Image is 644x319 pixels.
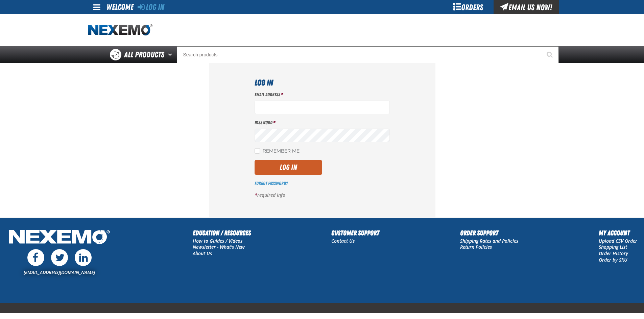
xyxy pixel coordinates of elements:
[7,228,112,248] img: Nexemo Logo
[255,181,288,186] a: Forgot Password?
[193,244,245,250] a: Newsletter - What's New
[460,238,518,244] a: Shipping Rates and Policies
[124,49,164,61] span: All Products
[255,148,300,155] label: Remember Me
[599,228,637,238] h2: My Account
[255,119,390,126] label: Password
[88,24,152,36] a: Home
[599,244,627,250] a: Shopping List
[331,238,355,244] a: Contact Us
[460,228,518,238] h2: Order Support
[542,46,559,63] button: Start Searching
[193,238,242,244] a: How to Guides / Videos
[177,46,559,63] input: Search
[331,228,379,238] h2: Customer Support
[88,24,152,36] img: Nexemo logo
[193,250,212,257] a: About Us
[255,160,322,175] button: Log In
[193,228,251,238] h2: Education / Resources
[255,192,390,198] p: required info
[255,148,260,154] input: Remember Me
[166,46,177,63] button: Open All Products pages
[599,238,637,244] a: Upload CSV Order
[138,2,164,12] a: Log In
[599,250,628,257] a: Order History
[255,91,390,98] label: Email Address
[255,77,390,89] h1: Log In
[599,257,627,263] a: Order by SKU
[24,269,95,275] a: [EMAIL_ADDRESS][DOMAIN_NAME]
[460,244,492,250] a: Return Policies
